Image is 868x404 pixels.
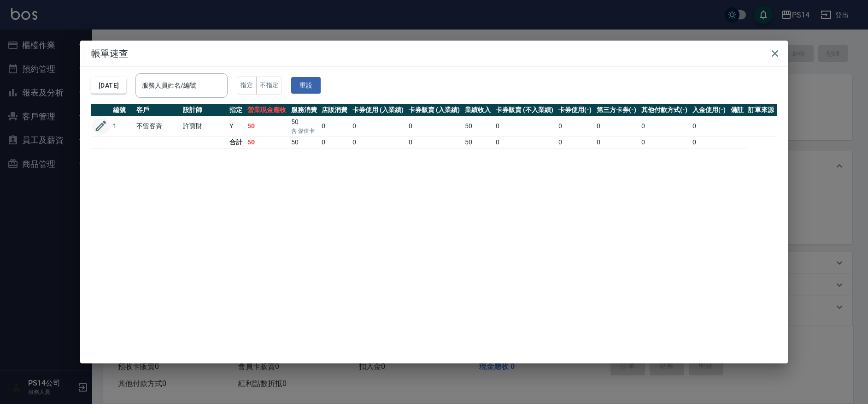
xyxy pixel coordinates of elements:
[291,77,321,94] button: 重設
[406,116,463,136] td: 0
[463,136,493,148] td: 50
[493,104,556,116] th: 卡券販賣 (不入業績)
[639,104,690,116] th: 其他付款方式(-)
[289,136,320,148] td: 50
[594,116,639,136] td: 0
[289,116,320,136] td: 50
[493,116,556,136] td: 0
[319,136,350,148] td: 0
[556,104,594,116] th: 卡券使用(-)
[227,116,245,136] td: Y
[111,104,134,116] th: 編號
[406,136,463,148] td: 0
[556,116,594,136] td: 0
[289,104,320,116] th: 服務消費
[350,116,406,136] td: 0
[690,136,728,148] td: 0
[80,41,788,66] h2: 帳單速查
[728,104,746,116] th: 備註
[690,116,728,136] td: 0
[690,104,728,116] th: 入金使用(-)
[556,136,594,148] td: 0
[639,116,690,136] td: 0
[91,77,126,94] button: [DATE]
[350,136,406,148] td: 0
[493,136,556,148] td: 0
[463,104,493,116] th: 業績收入
[227,136,245,148] td: 合計
[256,77,282,95] button: 不指定
[746,104,777,116] th: 訂單來源
[319,116,350,136] td: 0
[639,136,690,148] td: 0
[134,104,181,116] th: 客戶
[350,104,406,116] th: 卡券使用 (入業績)
[245,104,289,116] th: 營業現金應收
[594,104,639,116] th: 第三方卡券(-)
[181,116,227,136] td: 許寶財
[463,116,493,136] td: 50
[227,104,245,116] th: 指定
[237,77,257,95] button: 指定
[291,127,317,135] p: 含 儲值卡
[245,136,289,148] td: 50
[319,104,350,116] th: 店販消費
[111,116,134,136] td: 1
[245,116,289,136] td: 50
[134,116,181,136] td: 不留客資
[406,104,463,116] th: 卡券販賣 (入業績)
[594,136,639,148] td: 0
[181,104,227,116] th: 設計師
